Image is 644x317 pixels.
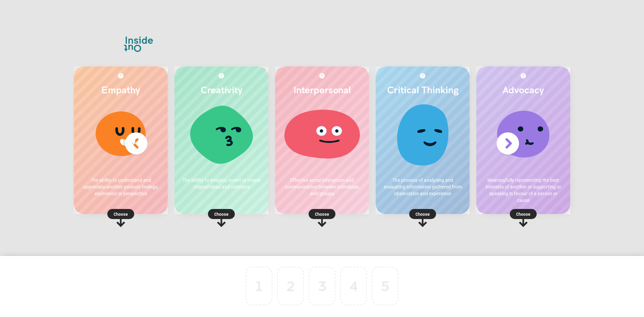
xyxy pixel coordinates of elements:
p: Choose [376,211,470,217]
p: Meaningfully representing the best interests of another or supporting or speaking in favour of a ... [483,177,563,204]
h2: Empathy [80,84,161,95]
h2: Advocacy [483,84,563,95]
h2: Creativity [181,84,262,95]
img: Next [494,130,521,157]
img: More about Advocacy [521,73,526,78]
p: The ability to imagine, invent or create original ideas and concepts [181,177,262,190]
p: Effective social interaction and communication between individuals and groups [282,177,362,197]
img: More about Empathy [118,73,123,78]
h2: Interpersonal [282,84,362,95]
p: Choose [275,211,369,217]
p: Choose [174,211,268,217]
img: Previous [123,130,150,157]
p: The process of analysing and evaluating information gathered from observation and experience [382,177,463,197]
img: More about Interpersonal [319,73,325,78]
img: More about Critical Thinking [420,73,425,78]
h2: Critical Thinking [382,84,463,95]
p: Choose [74,211,168,217]
p: The ability to understand and appreciate another person's feelings, experience or perspective [80,177,161,197]
p: Choose [476,211,570,217]
img: More about Creativity [219,73,224,78]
